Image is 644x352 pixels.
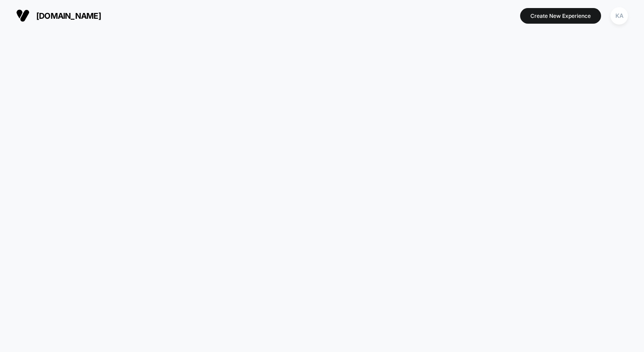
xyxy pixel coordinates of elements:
[16,9,30,22] img: Visually logo
[36,11,101,21] span: [DOMAIN_NAME]
[520,8,601,24] button: Create New Experience
[13,8,104,23] button: [DOMAIN_NAME]
[608,7,631,25] button: KA
[610,7,628,25] div: KA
